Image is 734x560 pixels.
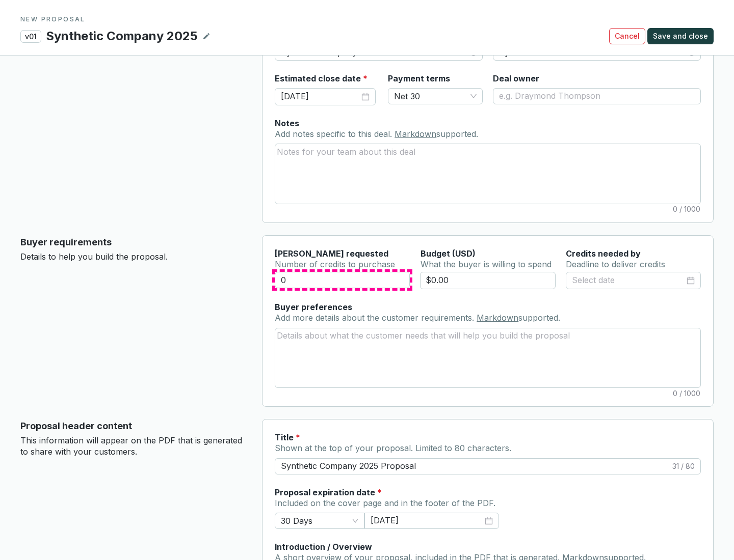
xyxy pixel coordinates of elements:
label: Payment terms [388,73,450,84]
span: Add more details about the customer requirements. [275,313,477,323]
span: What the buyer is willing to spend [421,259,552,269]
span: Budget (USD) [421,248,476,259]
span: Cancel [615,31,640,41]
label: Estimated close date [275,73,368,84]
label: Title [275,432,300,443]
button: Cancel [609,28,645,44]
button: Save and close [647,28,714,44]
label: Notes [275,118,299,129]
input: Select date [281,90,359,103]
input: e.g. Draymond Thompson [493,88,701,104]
a: Markdown [477,313,518,323]
p: v01 [20,30,41,43]
label: Proposal expiration date [275,487,382,498]
label: [PERSON_NAME] requested [275,248,388,259]
p: NEW PROPOSAL [20,15,714,23]
input: Select date [572,274,685,287]
p: Proposal header content [20,419,246,433]
span: supported. [436,129,478,139]
label: Credits needed by [566,248,641,259]
span: 30 Days [281,513,358,528]
label: Introduction / Overview [275,541,372,552]
p: Details to help you build the proposal. [20,251,246,263]
span: Included on the cover page and in the footer of the PDF. [275,498,495,508]
label: Deal owner [493,73,539,84]
label: Buyer preferences [275,301,352,313]
span: 31 / 80 [672,461,695,471]
span: Add notes specific to this deal. [275,129,395,139]
a: Markdown [395,129,436,139]
p: Buyer requirements [20,235,246,249]
span: supported. [518,313,560,323]
p: Synthetic Company 2025 [45,27,198,45]
input: Select date [371,515,483,527]
span: Shown at the top of your proposal. Limited to 80 characters. [275,443,511,453]
span: Deadline to deliver credits [566,259,665,269]
span: Save and close [653,31,708,41]
span: Net 30 [394,89,477,104]
span: Number of credits to purchase [275,259,395,269]
p: This information will appear on the PDF that is generated to share with your customers. [20,435,246,457]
